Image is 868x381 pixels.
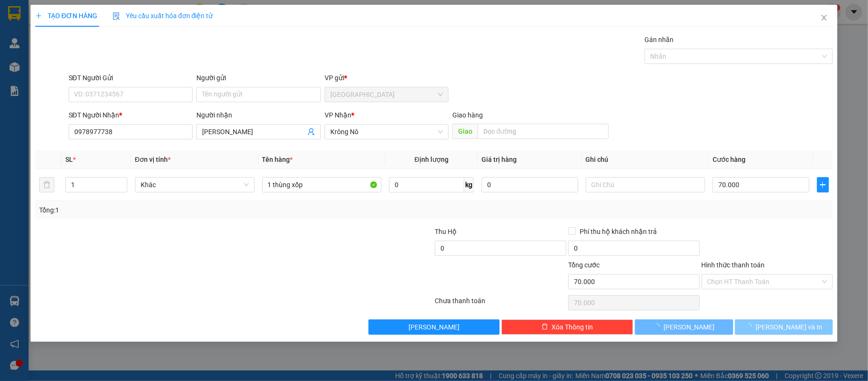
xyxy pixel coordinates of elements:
[586,177,705,192] input: Ghi Chú
[368,319,500,335] button: [PERSON_NAME]
[5,5,138,56] li: [PERSON_NAME] ([GEOGRAPHIC_DATA])
[735,319,833,335] button: [PERSON_NAME] và In
[481,156,517,163] span: Giá trị hàng
[664,322,715,332] span: [PERSON_NAME]
[65,156,73,163] span: SL
[325,73,449,83] div: VP gửi
[644,36,674,43] label: Gán nhãn
[69,73,193,83] div: SĐT Người Gửi
[478,124,609,139] input: Dọc đường
[745,323,756,330] span: loading
[39,177,54,192] button: delete
[820,14,828,21] span: close
[307,128,315,136] span: user-add
[817,181,829,189] span: plus
[452,124,478,139] span: Giao
[196,73,321,83] div: Người gửi
[568,261,600,269] span: Tổng cước
[35,12,42,19] span: plus
[552,322,593,332] span: Xóa Thông tin
[713,156,745,163] span: Cước hàng
[262,156,293,163] span: Tên hàng
[196,110,321,120] div: Người nhận
[262,177,382,192] input: VD: Bàn, Ghế
[576,226,661,237] span: Phí thu hộ khách nhận trả
[501,319,633,335] button: deleteXóa Thông tin
[415,156,449,163] span: Định lượng
[330,125,443,139] span: Krông Nô
[408,322,460,332] span: [PERSON_NAME]
[817,177,829,192] button: plus
[141,178,249,192] span: Khác
[464,177,474,192] span: kg
[69,110,193,120] div: SĐT Người Nhận
[330,87,443,102] span: Sài Gòn
[481,177,578,192] input: 0
[66,67,127,78] li: VP Phi Liêng
[112,12,213,20] span: Yêu cầu xuất hóa đơn điện tử
[5,67,66,99] li: VP [GEOGRAPHIC_DATA]
[325,111,351,119] span: VP Nhận
[811,5,837,32] button: Close
[653,323,664,330] span: loading
[135,156,171,163] span: Đơn vị tính
[112,12,120,20] img: icon
[756,322,822,332] span: [PERSON_NAME] và In
[434,296,567,312] div: Chưa thanh toán
[35,12,97,20] span: TẠO ĐƠN HÀNG
[702,261,765,269] label: Hình thức thanh toán
[541,323,548,331] span: delete
[39,205,336,215] div: Tổng: 1
[435,228,457,235] span: Thu Hộ
[582,150,709,169] th: Ghi chú
[635,319,733,335] button: [PERSON_NAME]
[452,111,483,119] span: Giao hàng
